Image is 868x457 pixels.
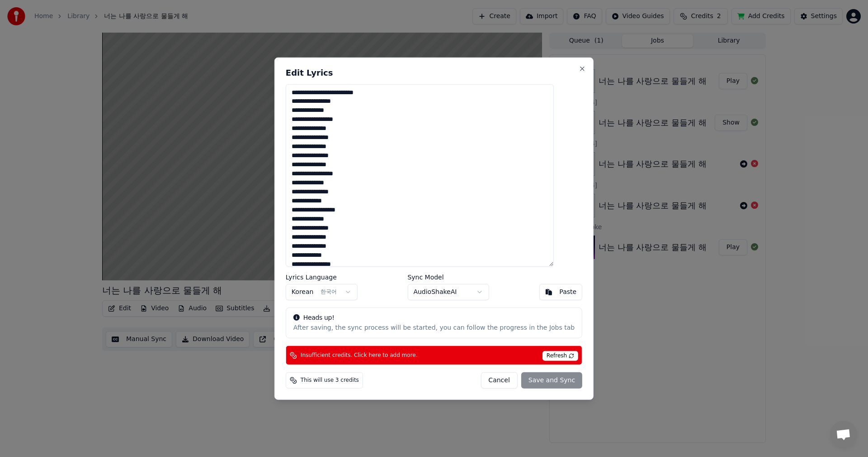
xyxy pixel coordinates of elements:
[542,351,578,361] span: Refresh
[539,284,582,300] button: Paste
[286,274,358,280] label: Lyrics Language
[559,288,576,297] div: Paste
[407,274,489,280] label: Sync Model
[293,313,575,322] div: Heads up!
[301,377,359,384] span: This will use 3 credits
[481,372,517,389] button: Cancel
[293,323,575,332] div: After saving, the sync process will be started, you can follow the progress in the Jobs tab
[286,68,582,77] h2: Edit Lyrics
[301,351,418,359] span: Insufficient credits. Click here to add more.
